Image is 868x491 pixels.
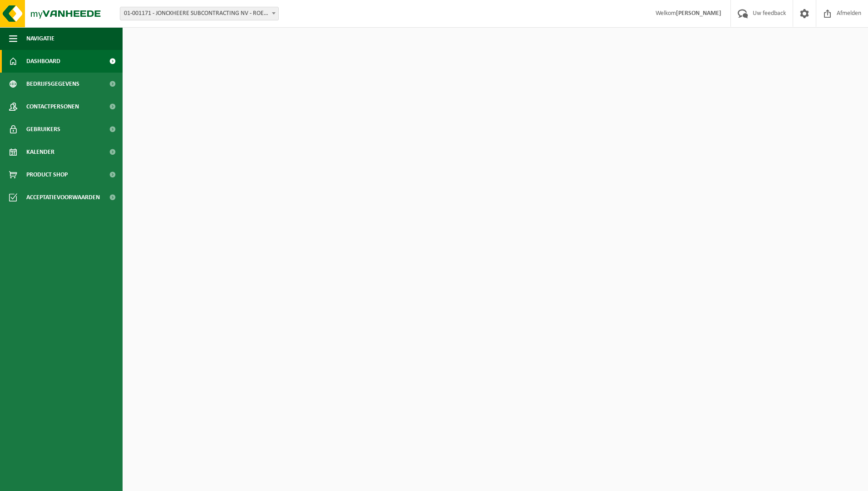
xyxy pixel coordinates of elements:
span: Product Shop [26,163,68,186]
span: Contactpersonen [26,95,79,118]
span: Kalender [26,141,54,163]
span: 01-001171 - JONCKHEERE SUBCONTRACTING NV - ROESELARE [120,7,279,20]
span: Navigatie [26,27,54,50]
strong: [PERSON_NAME] [676,10,721,17]
span: 01-001171 - JONCKHEERE SUBCONTRACTING NV - ROESELARE [120,7,278,20]
span: Dashboard [26,50,60,73]
span: Gebruikers [26,118,60,141]
span: Bedrijfsgegevens [26,73,79,95]
span: Acceptatievoorwaarden [26,186,100,209]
